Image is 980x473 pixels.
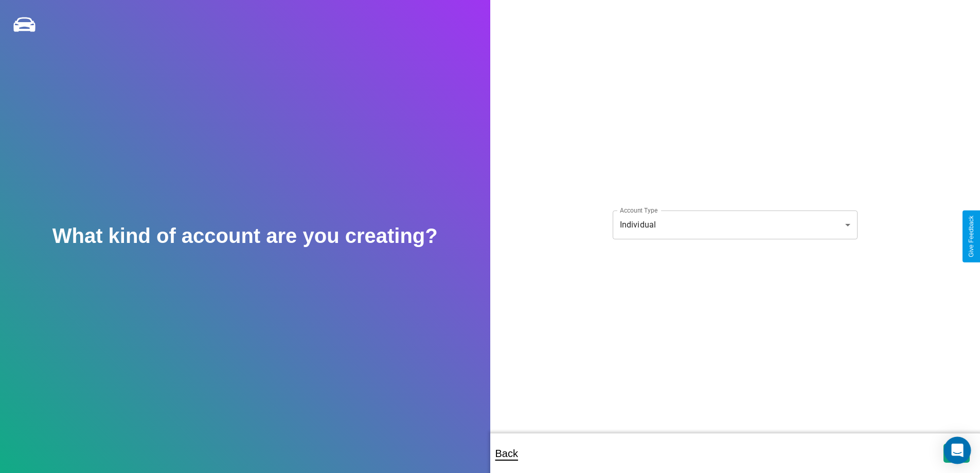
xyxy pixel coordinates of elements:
p: Back [495,444,518,463]
div: Individual [613,211,858,239]
div: Give Feedback [968,216,975,257]
h2: What kind of account are you creating? [52,224,438,248]
label: Account Type [620,206,657,215]
div: Open Intercom Messenger [944,437,971,464]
